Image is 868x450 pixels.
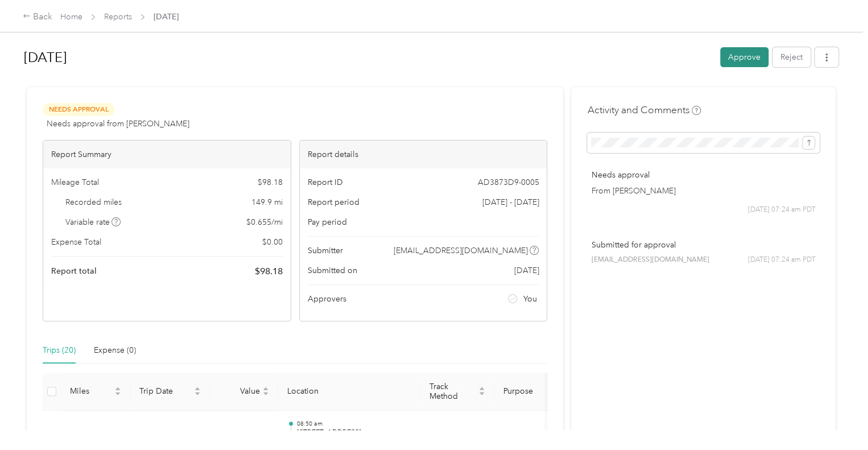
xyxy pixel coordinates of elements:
[114,390,121,397] span: caret-down
[308,245,343,257] span: Submitter
[43,344,76,357] div: Trips (20)
[300,141,547,168] div: Report details
[51,176,99,188] span: Mileage Total
[308,196,359,208] span: Report period
[114,385,121,392] span: caret-up
[43,103,114,116] span: Needs Approval
[772,47,811,67] button: Reject
[478,390,485,397] span: caret-down
[65,196,122,208] span: Recorded miles
[255,265,283,278] span: $ 98.18
[420,373,494,411] th: Track Method
[394,245,528,257] span: [EMAIL_ADDRESS][DOMAIN_NAME]
[154,11,179,23] span: [DATE]
[262,385,269,392] span: caret-up
[591,239,816,251] p: Submitted for approval
[43,141,291,168] div: Report Summary
[70,386,112,396] span: Miles
[94,344,136,357] div: Expense (0)
[308,293,346,305] span: Approvers
[219,386,260,396] span: Value
[591,169,816,181] p: Needs approval
[51,265,97,277] span: Report total
[262,236,283,248] span: $ 0.00
[51,236,101,248] span: Expense Total
[251,196,283,208] span: 149.9 mi
[308,216,347,228] span: Pay period
[591,185,816,197] p: From [PERSON_NAME]
[194,385,201,392] span: caret-up
[194,390,201,397] span: caret-down
[429,382,476,401] span: Track Method
[296,420,411,428] p: 08:50 am
[720,47,768,67] button: Approve
[130,373,210,411] th: Trip Date
[748,255,816,265] span: [DATE] 07:24 am PDT
[258,176,283,188] span: $ 98.18
[523,293,537,305] span: You
[308,265,357,276] span: Submitted on
[477,176,539,188] span: AD3873D9-0005
[494,373,580,411] th: Purpose
[23,10,52,24] div: Back
[514,265,539,276] span: [DATE]
[748,205,816,215] span: [DATE] 07:24 am PDT
[139,386,192,396] span: Trip Date
[804,386,868,450] iframe: Everlance-gr Chat Button Frame
[47,118,189,130] span: Needs approval from [PERSON_NAME]
[308,176,343,188] span: Report ID
[61,373,130,411] th: Miles
[587,103,701,117] h4: Activity and Comments
[478,385,485,392] span: caret-up
[482,196,539,208] span: [DATE] - [DATE]
[262,390,269,397] span: caret-down
[24,44,712,71] h1: Aug 2025
[60,12,82,22] a: Home
[104,12,132,22] a: Reports
[296,428,411,438] p: [STREET_ADDRESS]
[246,216,283,228] span: $ 0.655 / mi
[278,373,420,411] th: Location
[210,373,278,411] th: Value
[591,255,709,265] span: [EMAIL_ADDRESS][DOMAIN_NAME]
[65,216,121,228] span: Variable rate
[503,386,561,396] span: Purpose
